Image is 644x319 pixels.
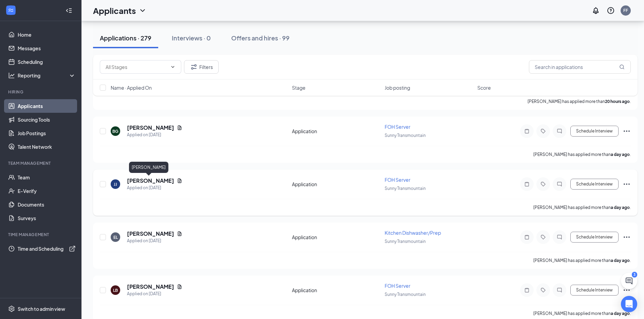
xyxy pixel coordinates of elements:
[619,64,625,70] svg: MagnifyingGlass
[18,184,76,198] a: E-Verify
[292,128,381,135] div: Application
[385,292,426,297] span: Sunny Transmountain
[113,234,118,240] div: EL
[570,232,619,243] button: Schedule Interview
[570,285,619,296] button: Schedule Interview
[172,34,211,42] div: Interviews · 0
[555,181,564,187] svg: ChatInactive
[18,126,76,140] a: Job Postings
[625,277,633,285] svg: ChatActive
[533,205,631,210] p: [PERSON_NAME] has applied more than .
[592,6,600,15] svg: Notifications
[127,177,174,184] h5: [PERSON_NAME]
[555,128,564,134] svg: ChatInactive
[18,28,76,41] a: Home
[292,84,306,91] span: Stage
[231,34,290,42] div: Offers and hires · 99
[111,84,152,91] span: Name · Applied On
[18,113,76,126] a: Sourcing Tools
[7,7,14,14] svg: WorkstreamLogo
[623,233,631,241] svg: Ellipses
[555,287,564,293] svg: ChatInactive
[529,60,631,74] input: Search in applications
[385,239,426,244] span: Sunny Transmountain
[611,152,630,157] b: a day ago
[477,84,491,91] span: Score
[623,180,631,188] svg: Ellipses
[8,160,74,166] div: Team Management
[127,290,182,297] div: Applied on [DATE]
[18,55,76,69] a: Scheduling
[8,232,74,237] div: TIME MANAGEMENT
[533,258,631,263] p: [PERSON_NAME] has applied more than .
[177,231,182,236] svg: Document
[523,181,531,187] svg: Note
[129,162,168,173] div: [PERSON_NAME]
[184,60,219,74] button: Filter Filters
[127,124,174,131] h5: [PERSON_NAME]
[621,296,637,312] div: Open Intercom Messenger
[127,184,182,191] div: Applied on [DATE]
[8,72,15,79] svg: Analysis
[113,287,118,293] div: LB
[177,284,182,289] svg: Document
[112,128,118,134] div: BG
[621,273,637,289] button: ChatActive
[18,211,76,225] a: Surveys
[127,237,182,244] div: Applied on [DATE]
[523,287,531,293] svg: Note
[385,124,410,130] span: FOH Server
[623,127,631,135] svg: Ellipses
[292,181,381,188] div: Application
[8,305,15,312] svg: Settings
[127,131,182,138] div: Applied on [DATE]
[623,286,631,294] svg: Ellipses
[18,72,76,79] div: Reporting
[18,99,76,113] a: Applicants
[385,177,410,183] span: FOH Server
[385,84,410,91] span: Job posting
[385,133,426,138] span: Sunny Transmountain
[632,272,637,278] div: 3
[106,63,167,71] input: All Stages
[533,311,631,316] p: [PERSON_NAME] has applied more than .
[523,234,531,240] svg: Note
[555,234,564,240] svg: ChatInactive
[170,64,176,70] svg: ChevronDown
[114,181,117,187] div: JJ
[177,178,182,183] svg: Document
[100,34,151,42] div: Applications · 279
[533,152,631,157] p: [PERSON_NAME] has applied more than .
[523,128,531,134] svg: Note
[127,230,174,237] h5: [PERSON_NAME]
[292,287,381,294] div: Application
[570,126,619,137] button: Schedule Interview
[570,179,619,190] button: Schedule Interview
[93,5,136,16] h1: Applicants
[385,186,426,191] span: Sunny Transmountain
[8,89,74,95] div: Hiring
[18,140,76,154] a: Talent Network
[539,287,547,293] svg: Tag
[66,7,72,14] svg: Collapse
[539,234,547,240] svg: Tag
[385,230,441,236] span: Kitchen Dishwasher/Prep
[385,283,410,289] span: FOH Server
[611,311,630,316] b: a day ago
[611,205,630,210] b: a day ago
[190,63,198,71] svg: Filter
[623,7,628,13] div: FF
[539,128,547,134] svg: Tag
[18,198,76,211] a: Documents
[139,6,147,15] svg: ChevronDown
[292,234,381,241] div: Application
[611,258,630,263] b: a day ago
[177,125,182,130] svg: Document
[539,181,547,187] svg: Tag
[18,242,76,255] a: Time and SchedulingExternalLink
[18,305,65,312] div: Switch to admin view
[18,41,76,55] a: Messages
[607,6,615,15] svg: QuestionInfo
[127,283,174,290] h5: [PERSON_NAME]
[18,171,76,184] a: Team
